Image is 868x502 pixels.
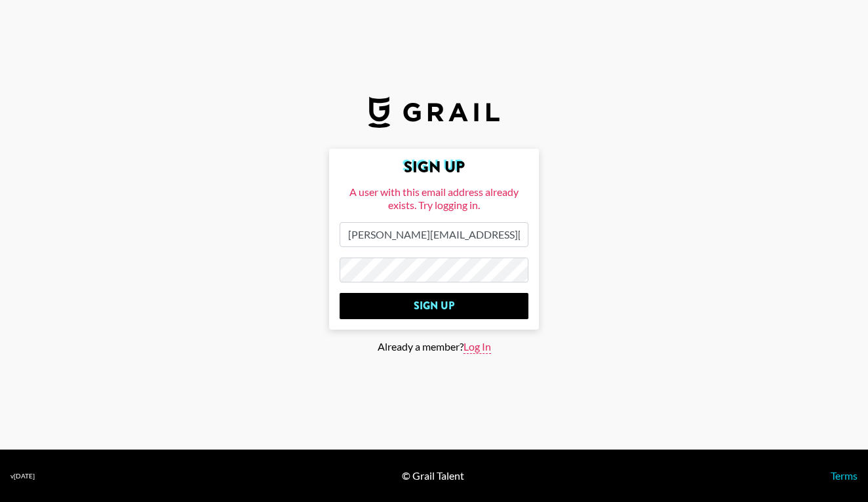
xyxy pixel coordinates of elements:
[464,340,491,354] span: Log In
[402,469,464,482] div: © Grail Talent
[831,469,858,482] a: Terms
[340,222,528,247] input: Email
[10,472,35,480] div: v [DATE]
[340,293,528,319] input: Sign Up
[368,96,500,128] img: Grail Talent Logo
[340,159,528,175] h2: Sign Up
[340,185,528,212] div: A user with this email address already exists. Try logging in.
[10,340,858,354] div: Already a member?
